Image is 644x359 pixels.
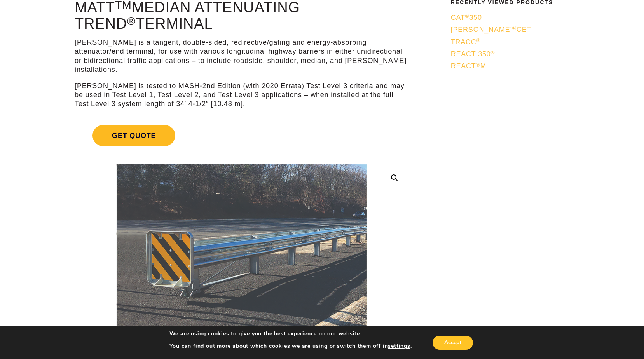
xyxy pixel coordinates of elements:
[127,15,136,27] sup: ®
[512,25,517,31] sup: ®
[451,50,495,58] span: REACT 350
[451,50,585,59] a: REACT 350®
[476,62,480,68] sup: ®
[451,62,585,71] a: REACT®M
[92,125,175,146] span: Get Quote
[476,38,481,44] sup: ®
[451,38,481,46] span: TRACC
[169,343,412,350] p: You can find out more about which cookies we are using or switch them off in .
[451,62,487,70] span: REACT M
[388,343,410,350] button: settings
[465,13,469,19] sup: ®
[451,38,585,47] a: TRACC®
[75,38,408,75] p: [PERSON_NAME] is a tangent, double-sided, redirective/gating and energy-absorbing attenuator/end ...
[451,13,585,22] a: CAT®350
[491,50,495,56] sup: ®
[451,26,532,33] span: [PERSON_NAME] CET
[451,14,482,21] span: CAT 350
[75,116,408,155] a: Get Quote
[451,25,585,34] a: [PERSON_NAME]®CET
[433,336,473,350] button: Accept
[169,330,412,337] p: We are using cookies to give you the best experience on our website.
[75,82,408,109] p: [PERSON_NAME] is tested to MASH-2nd Edition (with 2020 Errata) Test Level 3 criteria and may be u...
